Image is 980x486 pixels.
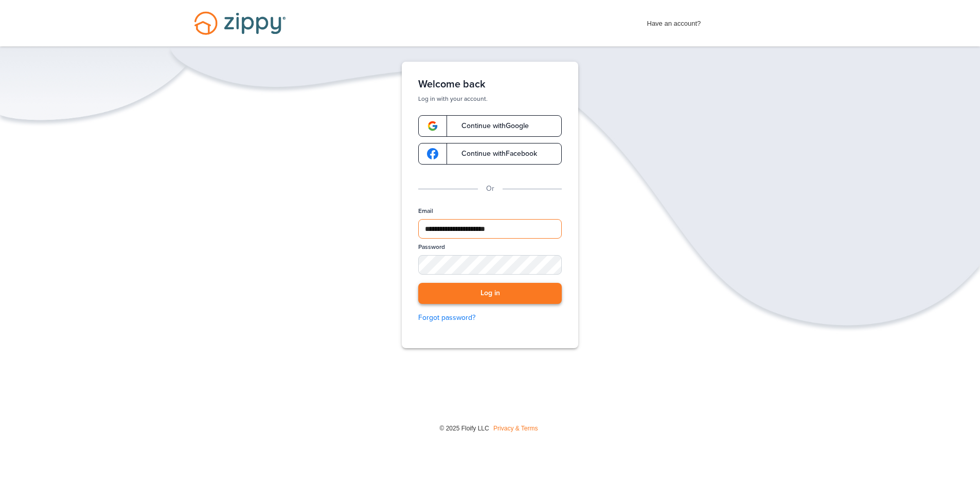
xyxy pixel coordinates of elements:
p: Or [486,183,494,194]
span: Continue with Google [451,122,529,130]
p: Log in with your account. [418,95,562,103]
label: Password [418,243,445,251]
span: Continue with Facebook [451,150,537,157]
a: google-logoContinue withFacebook [418,143,562,165]
a: Forgot password? [418,312,562,323]
img: google-logo [427,148,438,159]
label: Email [418,207,433,215]
span: © 2025 Floify LLC [439,425,489,432]
a: Privacy & Terms [493,425,538,432]
span: Have an account? [647,13,701,29]
input: Password [418,255,562,275]
button: Log in [418,283,562,304]
a: google-logoContinue withGoogle [418,115,562,137]
h1: Welcome back [418,78,562,91]
img: google-logo [427,120,438,132]
input: Email [418,219,562,239]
